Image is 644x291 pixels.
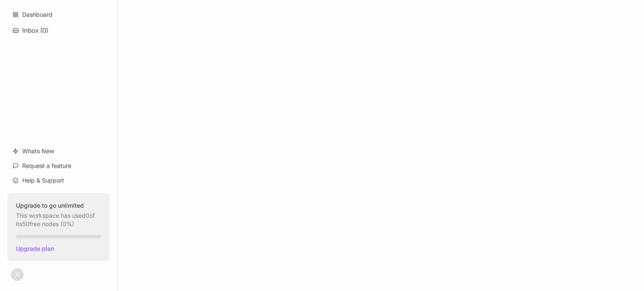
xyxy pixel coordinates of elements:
a: Whats New [8,143,109,159]
a: Request a feature [8,158,109,174]
button: Upgrade to go unlimitedThis workspace has used0of its50free nodes (0%)Upgrade plan [8,193,109,261]
strong: Upgrade to go unlimited [16,201,101,210]
a: Dashboard [8,7,109,23]
a: Help & Support [8,173,109,188]
button: Inbox (0) [8,23,109,38]
span: Upgrade plan [16,245,101,252]
div: This workspace has used 0 of its 50 free nodes ( 0 %) [16,201,101,228]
